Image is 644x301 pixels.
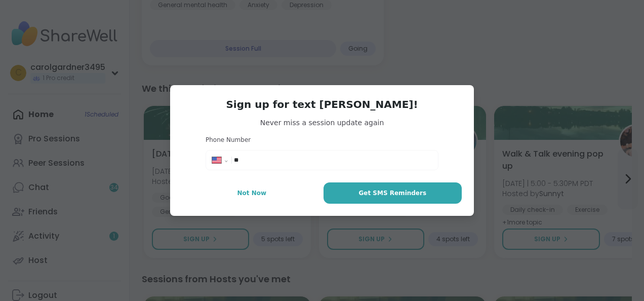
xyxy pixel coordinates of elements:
h3: Phone Number [206,136,438,144]
button: Get SMS Reminders [324,182,462,204]
button: Not Now [182,182,321,204]
span: Never miss a session update again [182,118,462,128]
span: Not Now [237,189,266,198]
h3: Sign up for text [PERSON_NAME]! [182,97,462,111]
span: Get SMS Reminders [358,189,426,198]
